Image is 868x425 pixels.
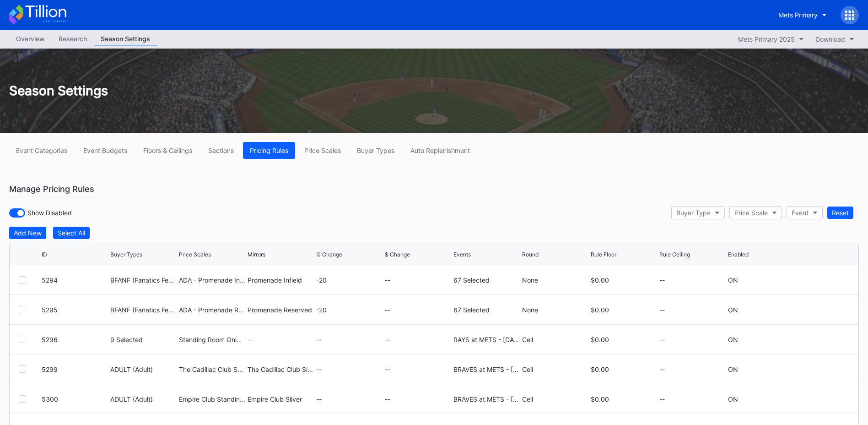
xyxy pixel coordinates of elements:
[16,147,67,154] div: Event Categories
[42,336,108,343] div: 5296
[248,251,265,258] div: Mirrors
[9,227,46,239] button: Add New
[316,395,383,403] div: --
[453,365,520,373] div: BRAVES at METS - [DATE]
[248,306,314,314] div: Promenade Reserved
[304,147,341,154] div: Price Scales
[243,142,295,159] button: Pricing Rules
[522,365,588,373] div: Ceil
[728,276,738,284] div: ON
[815,35,845,43] div: Download
[316,251,342,258] div: % Change
[659,276,726,284] div: --
[250,147,288,154] div: Pricing Rules
[811,33,859,45] button: Download
[385,365,451,373] div: --
[42,365,108,373] div: 5299
[728,336,738,343] div: ON
[9,32,52,46] a: Overview
[453,251,471,258] div: Events
[787,206,823,219] button: Event
[179,365,245,373] div: The Cadillac Club SRO (5671)
[42,276,108,284] div: 5294
[522,276,588,284] div: None
[179,306,245,314] div: ADA - Promenade Reserved (5581)
[110,276,177,284] div: BFANF (Fanatics Fest Offer)
[385,276,451,284] div: --
[297,142,348,159] button: Price Scales
[42,395,108,403] div: 5300
[827,207,853,219] button: Reset
[179,336,245,343] div: Standing Room Only (5576)
[248,336,314,343] div: --
[385,395,451,403] div: --
[410,147,470,154] div: Auto Replenishment
[110,306,177,314] div: BFANF (Fanatics Fest Offer)
[734,209,768,217] div: Price Scale
[728,365,738,373] div: ON
[385,251,410,258] div: $ Change
[42,251,47,258] div: ID
[404,142,477,159] button: Auto Replenishment
[591,395,657,403] div: $0.00
[453,395,520,403] div: BRAVES at METS - [DATE]
[591,336,657,343] div: $0.00
[728,306,738,314] div: ON
[110,336,177,343] div: 9 Selected
[453,336,520,343] div: RAYS at METS - [DATE]
[316,276,383,284] div: -20
[248,395,314,403] div: Empire Club Silver
[522,251,539,258] div: Round
[58,229,85,237] div: Select All
[453,306,520,314] div: 67 Selected
[316,306,383,314] div: -20
[316,336,383,343] div: --
[778,11,818,19] div: Mets Primary
[248,276,314,284] div: Promenade Infield
[385,306,451,314] div: --
[110,365,177,373] div: ADULT (Adult)
[522,306,588,314] div: None
[94,32,157,46] a: Season Settings
[728,395,738,403] div: ON
[179,276,245,284] div: ADA - Promenade Infield (5580)
[522,395,588,403] div: Ceil
[76,142,134,159] button: Event Budgets
[659,336,726,343] div: --
[83,147,127,154] div: Event Budgets
[738,35,795,43] div: Mets Primary 2025
[9,32,52,45] div: Overview
[143,147,192,154] div: Floors & Ceilings
[453,276,520,284] div: 67 Selected
[316,365,383,373] div: --
[350,142,401,159] a: Buyer Types
[671,206,725,219] button: Buyer Type
[771,6,834,23] button: Mets Primary
[591,276,657,284] div: $0.00
[729,206,782,219] button: Price Scale
[52,32,94,45] div: Research
[728,251,749,258] div: Enabled
[179,251,211,258] div: Price Scales
[201,142,241,159] button: Sections
[42,306,108,314] div: 5295
[659,306,726,314] div: --
[9,142,74,159] button: Event Categories
[53,227,90,239] button: Select All
[136,142,199,159] button: Floors & Ceilings
[179,395,245,403] div: Empire Club Standing Room (5667)
[792,209,809,217] div: Event
[676,209,711,217] div: Buyer Type
[733,33,809,45] button: Mets Primary 2025
[52,32,94,46] a: Research
[208,147,234,154] div: Sections
[248,365,314,373] div: The Cadillac Club Silver
[110,395,177,403] div: ADULT (Adult)
[832,209,849,217] div: Reset
[659,251,690,258] div: Rule Ceiling
[522,336,588,343] div: Ceil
